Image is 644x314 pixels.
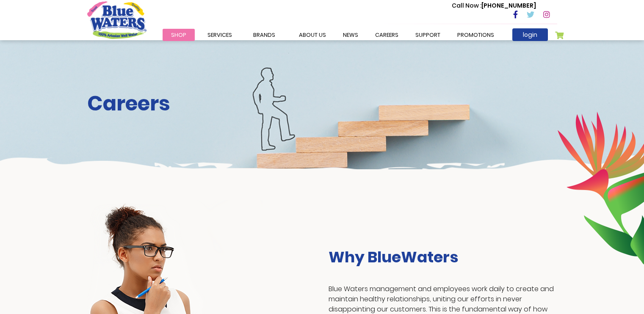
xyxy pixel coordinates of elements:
span: Call Now : [452,1,481,10]
a: News [334,29,367,41]
a: Services [199,29,240,41]
span: Brands [253,31,275,39]
a: store logo [87,1,146,39]
span: Services [207,31,232,39]
a: support [407,29,449,41]
a: careers [367,29,407,41]
a: Brands [245,29,284,41]
img: career-intro-leaves.png [557,111,644,264]
a: about us [290,29,334,41]
a: Promotions [449,29,503,41]
h2: Careers [87,91,557,116]
h3: Why BlueWaters [329,248,557,266]
span: Shop [171,31,186,39]
a: Shop [163,29,195,41]
p: [PHONE_NUMBER] [452,1,536,10]
a: login [512,28,548,41]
